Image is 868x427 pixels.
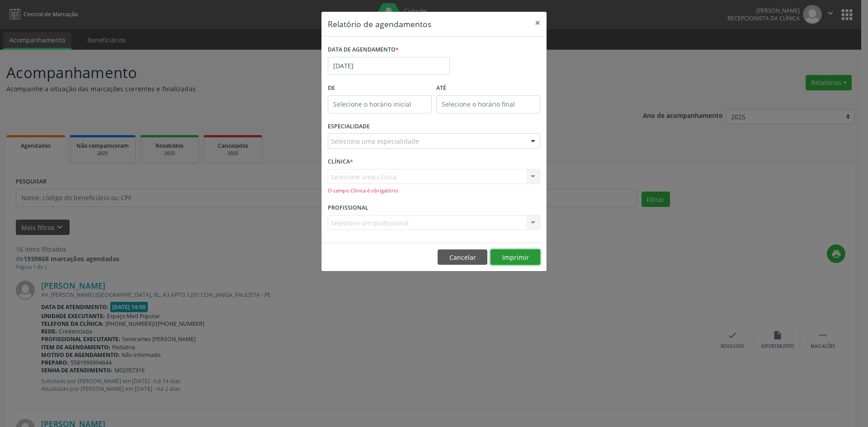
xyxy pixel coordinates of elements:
label: De [328,81,432,95]
div: O campo Clínica é obrigatório [328,187,540,195]
label: ATÉ [436,81,540,95]
button: Close [528,12,547,34]
button: Imprimir [491,249,540,265]
label: CLÍNICA [328,155,353,169]
span: Seleciona uma especialidade [331,136,419,146]
input: Selecione o horário inicial [328,95,432,113]
label: ESPECIALIDADE [328,120,370,134]
label: DATA DE AGENDAMENTO [328,43,399,57]
input: Selecione uma data ou intervalo [328,57,450,75]
button: Cancelar [438,249,487,265]
input: Selecione o horário final [436,95,540,113]
h5: Relatório de agendamentos [328,18,431,30]
label: PROFISSIONAL [328,201,368,215]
